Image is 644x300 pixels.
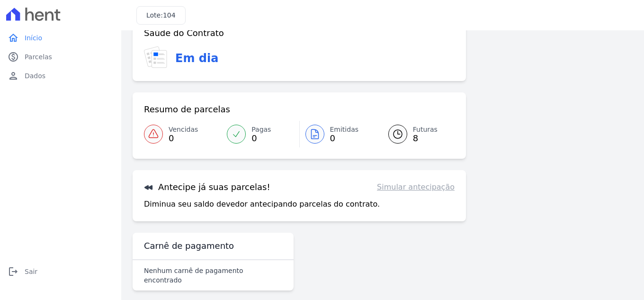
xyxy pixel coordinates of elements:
i: person [8,70,19,82]
a: Pagas 0 [221,121,299,147]
i: paid [8,51,19,63]
a: Simular antecipação [377,182,455,193]
span: Futuras [413,125,438,135]
a: homeInício [4,28,117,47]
span: Dados [25,71,45,81]
span: 0 [251,135,271,142]
a: paidParcelas [4,47,117,66]
h3: Carnê de pagamento [144,240,234,252]
h3: Em dia [175,50,218,67]
span: Vencidas [169,125,198,135]
a: Emitidas 0 [300,121,377,147]
a: personDados [4,66,117,85]
p: Nenhum carnê de pagamento encontrado [144,266,282,285]
span: 0 [169,135,198,142]
span: Parcelas [25,52,52,62]
i: home [8,32,19,44]
i: logout [8,266,19,277]
span: Início [25,33,42,43]
p: Diminua seu saldo devedor antecipando parcelas do contrato. [144,199,380,210]
span: Sair [25,267,37,276]
a: Futuras 8 [377,121,455,147]
span: 8 [413,135,438,142]
span: Pagas [251,125,271,135]
h3: Antecipe já suas parcelas! [144,182,270,193]
h3: Lote: [146,10,176,20]
span: 0 [330,135,359,142]
a: logoutSair [4,262,117,281]
span: Emitidas [330,125,359,135]
a: Vencidas 0 [144,121,221,147]
span: 104 [163,11,176,19]
h3: Resumo de parcelas [144,104,230,115]
h3: Saúde do Contrato [144,27,224,39]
